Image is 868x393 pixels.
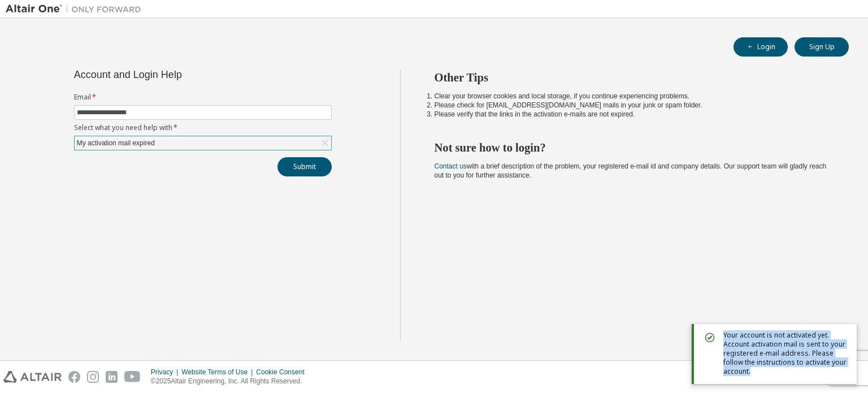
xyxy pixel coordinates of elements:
[124,371,141,383] img: youtube.svg
[3,371,62,383] img: altair_logo.svg
[68,371,80,383] img: facebook.svg
[723,331,848,376] span: Your account is not activated yet. Account activation mail is sent to your registered e-mail addr...
[181,368,256,377] div: Website Terms of Use
[106,371,118,383] img: linkedin.svg
[435,70,829,85] h2: Other Tips
[435,140,829,155] h2: Not sure how to login?
[256,368,311,377] div: Cookie Consent
[75,136,331,150] div: My activation mail expired
[74,70,280,79] div: Account and Login Help
[151,368,181,377] div: Privacy
[435,110,829,119] li: Please verify that the links in the activation e-mails are not expired.
[435,92,829,101] li: Clear your browser cookies and local storage, if you continue experiencing problems.
[151,377,311,386] p: © 2025 Altair Engineering, Inc. All Rights Reserved.
[734,37,788,57] button: Login
[87,371,99,383] img: instagram.svg
[75,137,157,149] div: My activation mail expired
[435,101,829,110] li: Please check for [EMAIL_ADDRESS][DOMAIN_NAME] mails in your junk or spam folder.
[74,123,332,132] label: Select what you need help with
[277,157,332,176] button: Submit
[435,162,467,170] a: Contact us
[795,37,849,57] button: Sign Up
[6,3,147,15] img: Altair One
[435,162,827,179] span: with a brief description of the problem, your registered e-mail id and company details. Our suppo...
[74,93,332,102] label: Email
